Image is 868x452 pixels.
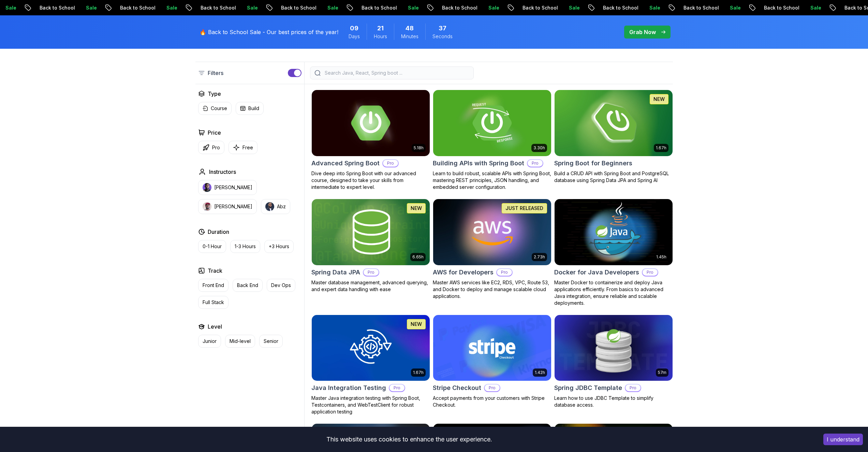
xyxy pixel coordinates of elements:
[554,199,673,306] a: Docker for Java Developers card1.45hDocker for Java DevelopersProMaster Docker to containerize an...
[198,240,226,253] button: 0-1 Hour
[5,432,813,447] div: This website uses cookies to enhance the user experience.
[208,129,221,137] h2: Price
[433,199,551,300] a: AWS for Developers card2.73hJUST RELEASEDAWS for DevelopersProMaster AWS services like EC2, RDS, ...
[203,202,211,211] img: instructor img
[198,296,229,309] button: Full Stack
[208,228,229,236] h2: Duration
[203,338,217,345] p: Junior
[208,90,221,98] h2: Type
[559,4,581,11] p: Sale
[439,24,446,33] span: 37 Seconds
[626,385,641,391] p: Pro
[433,315,551,381] img: Stripe Checkout card
[264,338,278,345] p: Senior
[639,4,661,11] p: Sale
[230,240,260,253] button: 1-3 Hours
[653,96,665,103] p: NEW
[198,141,224,154] button: Pro
[555,199,673,265] img: Docker for Java Developers card
[212,144,220,151] p: Pro
[629,28,656,36] p: Grab Now
[200,28,338,36] p: 🔥 Back to School Sale - Our best prices of the year!
[411,321,422,328] p: NEW
[311,315,430,416] a: Java Integration Testing card1.67hNEWJava Integration TestingProMaster Java integration testing w...
[271,4,318,11] p: Back to School
[823,434,863,445] button: Accept cookies
[383,160,398,167] p: Pro
[534,254,545,260] p: 2.73h
[433,90,551,191] a: Building APIs with Spring Boot card3.30hBuilding APIs with Spring BootProLearn to build robust, s...
[248,105,259,112] p: Build
[311,268,360,277] h2: Spring Data JPA
[157,4,178,11] p: Sale
[554,159,632,168] h2: Spring Boot for Beginners
[318,4,339,11] p: Sale
[198,199,257,214] button: instructor img[PERSON_NAME]
[312,90,430,156] img: Advanced Spring Boot card
[364,269,379,276] p: Pro
[211,105,227,112] p: Course
[554,315,673,409] a: Spring JDBC Template card57mSpring JDBC TemplateProLearn how to use JDBC Template to simplify dat...
[30,4,76,11] p: Back to School
[433,268,494,277] h2: AWS for Developers
[312,315,430,381] img: Java Integration Testing card
[497,269,512,276] p: Pro
[533,145,545,151] p: 3.30h
[350,24,358,33] span: 9 Days
[485,385,500,391] p: Pro
[412,254,424,260] p: 6.65h
[191,4,237,11] p: Back to School
[433,199,551,265] img: AWS for Developers card
[349,33,360,40] span: Days
[323,70,469,76] input: Search Java, React, Spring boot ...
[311,199,430,293] a: Spring Data JPA card6.65hNEWSpring Data JPAProMaster database management, advanced querying, and ...
[535,370,545,375] p: 1.42h
[433,279,551,300] p: Master AWS services like EC2, RDS, VPC, Route 53, and Docker to deploy and manage scalable cloud ...
[311,90,430,191] a: Advanced Spring Boot card5.18hAdvanced Spring BootProDive deep into Spring Boot with our advanced...
[198,102,232,115] button: Course
[433,383,481,393] h2: Stripe Checkout
[267,279,295,292] button: Dev Ops
[198,279,229,292] button: Front End
[203,243,222,250] p: 0-1 Hour
[433,159,524,168] h2: Building APIs with Spring Boot
[198,335,221,348] button: Junior
[800,4,822,11] p: Sale
[528,160,543,167] p: Pro
[229,141,258,154] button: Free
[236,102,264,115] button: Build
[554,170,673,184] p: Build a CRUD API with Spring Boot and PostgreSQL database using Spring Data JPA and Spring AI
[311,383,386,393] h2: Java Integration Testing
[377,24,384,33] span: 21 Hours
[406,24,414,33] span: 48 Minutes
[208,267,222,275] h2: Track
[720,4,742,11] p: Sale
[265,202,274,211] img: instructor img
[225,335,255,348] button: Mid-level
[555,315,673,381] img: Spring JDBC Template card
[374,33,387,40] span: Hours
[311,170,430,191] p: Dive deep into Spring Boot with our advanced course, designed to take your skills from intermedia...
[432,4,479,11] p: Back to School
[203,183,211,192] img: instructor img
[264,240,294,253] button: +3 Hours
[433,315,551,409] a: Stripe Checkout card1.42hStripe CheckoutProAccept payments from your customers with Stripe Checkout.
[76,4,98,11] p: Sale
[259,335,283,348] button: Senior
[237,4,259,11] p: Sale
[554,90,673,184] a: Spring Boot for Beginners card1.67hNEWSpring Boot for BeginnersBuild a CRUD API with Spring Boot ...
[198,180,257,195] button: instructor img[PERSON_NAME]
[432,33,453,40] span: Seconds
[271,282,291,289] p: Dev Ops
[593,4,639,11] p: Back to School
[235,243,256,250] p: 1-3 Hours
[479,4,500,11] p: Sale
[505,205,543,212] p: JUST RELEASED
[554,383,622,393] h2: Spring JDBC Template
[389,385,404,391] p: Pro
[208,322,222,331] h2: Level
[261,199,290,214] button: instructor imgAbz
[658,370,666,375] p: 57m
[110,4,157,11] p: Back to School
[413,370,424,375] p: 1.67h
